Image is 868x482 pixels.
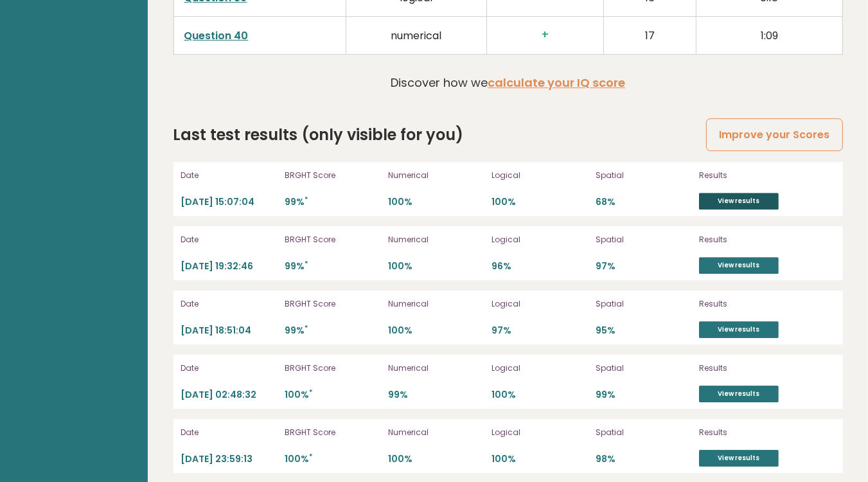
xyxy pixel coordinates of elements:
[596,362,691,374] p: Spatial
[285,170,380,181] p: BRGHT Score
[699,170,834,181] p: Results
[699,298,834,310] p: Results
[181,325,277,337] p: [DATE] 18:51:04
[388,453,484,465] p: 100%
[596,389,691,401] p: 99%
[181,196,277,208] p: [DATE] 15:07:04
[181,234,277,245] p: Date
[492,234,587,245] p: Logical
[492,453,587,465] p: 100%
[184,28,249,43] a: Question 40
[388,196,484,208] p: 100%
[696,16,842,54] td: 1:09
[181,362,277,374] p: Date
[388,298,484,310] p: Numerical
[388,170,484,181] p: Numerical
[492,170,587,181] p: Logical
[699,450,779,467] a: View results
[173,123,464,147] h2: Last test results (only visible for you)
[391,74,625,91] p: Discover how we
[285,453,380,465] p: 100%
[285,298,380,310] p: BRGHT Score
[492,389,587,401] p: 100%
[596,260,691,272] p: 97%
[596,427,691,438] p: Spatial
[285,362,380,374] p: BRGHT Score
[492,362,587,374] p: Logical
[497,28,593,42] h3: +
[492,427,587,438] p: Logical
[181,427,277,438] p: Date
[699,362,834,374] p: Results
[699,234,834,245] p: Results
[699,257,779,274] a: View results
[596,170,691,181] p: Spatial
[388,325,484,337] p: 100%
[388,389,484,401] p: 99%
[699,427,834,438] p: Results
[603,16,696,54] td: 17
[492,325,587,337] p: 97%
[388,362,484,374] p: Numerical
[596,234,691,245] p: Spatial
[699,321,779,338] a: View results
[346,16,486,54] td: numerical
[181,453,277,465] p: [DATE] 23:59:13
[706,118,842,151] a: Improve your Scores
[388,427,484,438] p: Numerical
[388,260,484,272] p: 100%
[285,389,380,401] p: 100%
[285,260,380,272] p: 99%
[492,260,587,272] p: 96%
[596,453,691,465] p: 98%
[492,196,587,208] p: 100%
[181,298,277,310] p: Date
[699,193,779,210] a: View results
[699,386,779,402] a: View results
[388,234,484,245] p: Numerical
[492,298,587,310] p: Logical
[488,75,625,91] a: calculate your IQ score
[285,325,380,337] p: 99%
[181,389,277,401] p: [DATE] 02:48:32
[596,196,691,208] p: 68%
[285,427,380,438] p: BRGHT Score
[285,234,380,245] p: BRGHT Score
[181,170,277,181] p: Date
[181,260,277,272] p: [DATE] 19:32:46
[596,298,691,310] p: Spatial
[285,196,380,208] p: 99%
[596,325,691,337] p: 95%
